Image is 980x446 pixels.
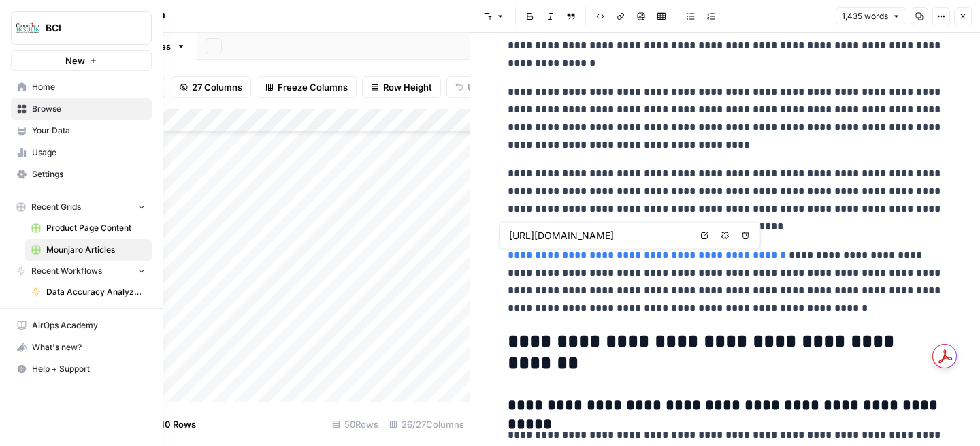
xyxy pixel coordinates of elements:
[11,163,152,185] a: Settings
[842,10,888,22] span: 1,435 words
[192,80,242,94] span: 27 Columns
[11,358,152,380] button: Help + Support
[11,76,152,98] a: Home
[278,80,348,94] span: Freeze Columns
[31,201,81,213] span: Recent Grids
[142,417,196,431] span: Add 10 Rows
[46,244,146,256] span: Mounjaro Articles
[11,142,152,163] a: Usage
[171,76,251,98] button: 27 Columns
[11,261,152,281] button: Recent Workflows
[25,281,152,303] a: Data Accuracy Analyzer - Mounjaro
[327,413,384,435] div: 50 Rows
[383,80,432,94] span: Row Height
[46,21,128,35] span: BCI
[32,363,146,375] span: Help + Support
[384,413,470,435] div: 26/27 Columns
[11,11,152,45] button: Workspace: BCI
[11,120,152,142] a: Your Data
[11,315,152,336] a: AirOps Academy
[65,54,85,67] span: New
[11,197,152,217] button: Recent Grids
[31,265,102,277] span: Recent Workflows
[11,98,152,120] a: Browse
[46,222,146,234] span: Product Page Content
[11,336,152,358] button: What's new?
[32,81,146,93] span: Home
[12,337,151,357] div: What's new?
[32,146,146,159] span: Usage
[46,286,146,298] span: Data Accuracy Analyzer - Mounjaro
[32,319,146,332] span: AirOps Academy
[32,103,146,115] span: Browse
[11,50,152,71] button: New
[446,76,500,98] button: Undo
[257,76,357,98] button: Freeze Columns
[362,76,441,98] button: Row Height
[25,217,152,239] a: Product Page Content
[16,16,40,40] img: BCI Logo
[32,125,146,137] span: Your Data
[25,239,152,261] a: Mounjaro Articles
[836,7,906,25] button: 1,435 words
[32,168,146,180] span: Settings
